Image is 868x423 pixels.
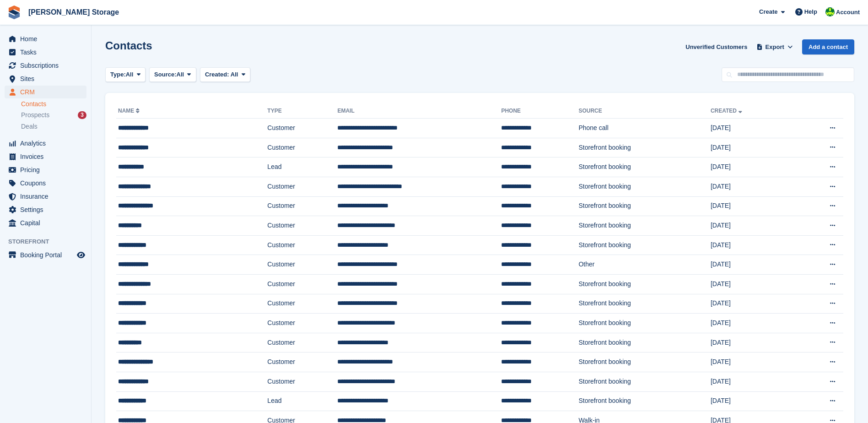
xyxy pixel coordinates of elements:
span: Coupons [20,177,75,190]
td: [DATE] [711,294,795,314]
td: Customer [267,274,337,294]
a: Add a contact [802,39,854,54]
span: Created: [205,71,229,78]
td: Storefront booking [578,177,711,196]
td: Customer [267,235,337,255]
td: Storefront booking [578,157,711,177]
td: Storefront booking [578,314,711,333]
td: [DATE] [711,255,795,275]
td: [DATE] [711,119,795,138]
span: Help [804,7,817,16]
a: Deals [21,122,86,131]
span: Subscriptions [20,59,75,72]
td: Storefront booking [578,216,711,236]
td: Storefront booking [578,294,711,314]
td: Customer [267,352,337,372]
td: [DATE] [711,391,795,411]
td: Customer [267,177,337,196]
a: menu [5,163,86,176]
td: Storefront booking [578,333,711,352]
span: Account [836,8,860,17]
td: [DATE] [711,216,795,236]
td: [DATE] [711,274,795,294]
img: stora-icon-8386f47178a22dfd0bd8f6a31ec36ba5ce8667c1dd55bd0f319d3a0aa187defe.svg [7,5,21,19]
td: Customer [267,196,337,216]
a: menu [5,177,86,190]
span: Booking Portal [20,249,75,261]
td: [DATE] [711,372,795,391]
td: Customer [267,372,337,391]
td: [DATE] [711,177,795,196]
td: Storefront booking [578,372,711,391]
td: [DATE] [711,138,795,157]
a: menu [5,59,86,72]
a: menu [5,249,86,261]
button: Type: All [105,67,146,82]
span: Pricing [20,163,75,176]
a: Preview store [75,249,86,260]
td: [DATE] [711,157,795,177]
button: Export [755,39,795,54]
span: Sites [20,72,75,85]
td: Storefront booking [578,196,711,216]
td: [DATE] [711,352,795,372]
span: Tasks [20,46,75,59]
td: [DATE] [711,333,795,352]
span: All [126,70,134,79]
td: [DATE] [711,235,795,255]
th: Email [337,104,501,119]
span: All [231,71,238,78]
a: menu [5,137,86,150]
h1: Contacts [105,39,152,52]
span: Deals [21,122,38,131]
th: Type [267,104,337,119]
a: Contacts [21,100,86,108]
a: menu [5,46,86,59]
a: menu [5,217,86,229]
td: Customer [267,119,337,138]
span: Prospects [21,111,49,119]
span: Settings [20,203,75,216]
button: Source: All [149,67,196,82]
a: menu [5,150,86,163]
a: menu [5,86,86,98]
a: menu [5,203,86,216]
span: Export [766,43,784,52]
span: Create [759,7,777,16]
a: Unverified Customers [682,39,751,54]
span: Insurance [20,190,75,203]
a: menu [5,33,86,45]
div: 3 [78,111,86,119]
td: [DATE] [711,196,795,216]
span: Home [20,33,75,45]
td: [DATE] [711,314,795,333]
td: Storefront booking [578,235,711,255]
span: Capital [20,217,75,229]
td: Customer [267,294,337,314]
td: Other [578,255,711,275]
a: Created [711,108,744,114]
td: Storefront booking [578,391,711,411]
span: CRM [20,86,75,98]
span: Analytics [20,137,75,150]
span: Invoices [20,150,75,163]
img: Claire Wilson [825,7,835,16]
a: menu [5,190,86,203]
span: Source: [154,70,176,79]
th: Source [578,104,711,119]
a: Prospects 3 [21,110,86,120]
td: Customer [267,314,337,333]
td: Customer [267,216,337,236]
a: menu [5,72,86,85]
a: Name [118,108,141,114]
td: Storefront booking [578,138,711,157]
td: Customer [267,138,337,157]
td: Phone call [578,119,711,138]
td: Customer [267,255,337,275]
span: All [177,70,184,79]
th: Phone [501,104,578,119]
td: Customer [267,333,337,352]
td: Lead [267,157,337,177]
button: Created: All [200,67,250,82]
td: Storefront booking [578,352,711,372]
